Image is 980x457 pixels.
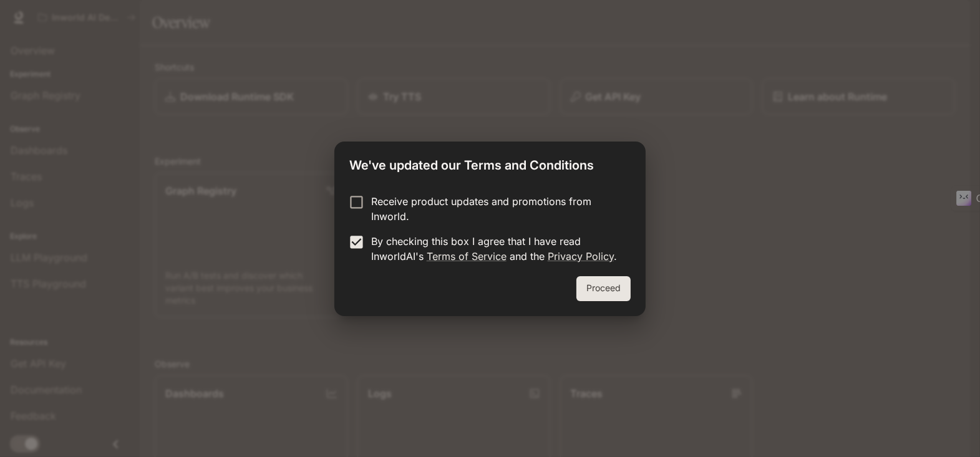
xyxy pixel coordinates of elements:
button: Proceed [576,276,631,301]
a: Terms of Service [427,250,507,262]
p: By checking this box I agree that I have read InworldAI's and the . [371,234,621,264]
p: Receive product updates and promotions from Inworld. [371,194,621,224]
h2: We've updated our Terms and Conditions [334,142,645,184]
a: Privacy Policy [548,250,614,262]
